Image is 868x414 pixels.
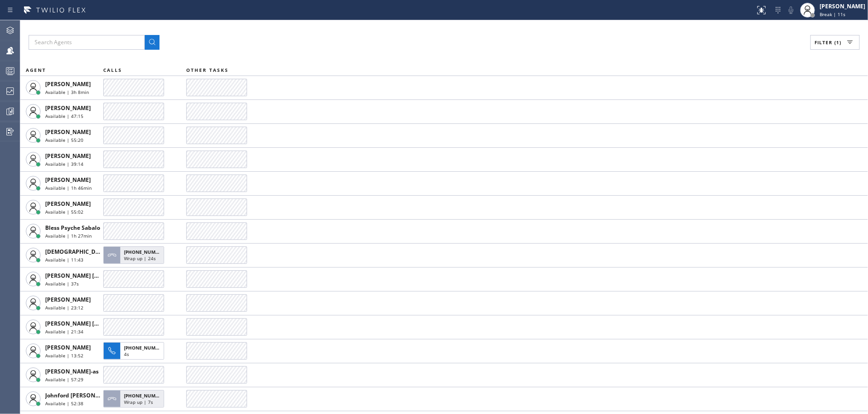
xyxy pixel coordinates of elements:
[45,185,92,191] span: Available | 1h 46min
[103,244,167,267] button: [PHONE_NUMBER]Wrap up | 24s
[45,367,99,375] span: [PERSON_NAME]-as
[124,249,166,255] span: [PHONE_NUMBER]
[124,392,166,399] span: [PHONE_NUMBER]
[45,328,83,335] span: Available | 21:34
[45,137,83,143] span: Available | 55:20
[810,35,860,50] button: Filter (1)
[45,280,79,287] span: Available | 37s
[785,4,797,17] button: Mute
[820,2,865,10] div: [PERSON_NAME]
[45,128,91,136] span: [PERSON_NAME]
[124,399,153,405] span: Wrap up | 7s
[45,224,100,232] span: Bless Psyche Sabalo
[103,67,122,73] span: CALLS
[45,89,89,95] span: Available | 3h 8min
[45,152,91,160] span: [PERSON_NAME]
[45,391,116,399] span: Johnford [PERSON_NAME]
[45,400,83,407] span: Available | 52:38
[45,200,91,208] span: [PERSON_NAME]
[45,80,91,88] span: [PERSON_NAME]
[45,176,91,184] span: [PERSON_NAME]
[45,257,83,263] span: Available | 11:43
[186,67,229,73] span: OTHER TASKS
[103,387,167,410] button: [PHONE_NUMBER]Wrap up | 7s
[45,209,83,215] span: Available | 55:02
[29,35,145,50] input: Search Agents
[45,161,83,167] span: Available | 39:14
[45,104,91,112] span: [PERSON_NAME]
[124,344,166,351] span: [PHONE_NUMBER]
[26,67,46,73] span: AGENT
[45,320,138,327] span: [PERSON_NAME] [PERSON_NAME]
[124,255,156,262] span: Wrap up | 24s
[820,11,845,17] span: Break | 11s
[815,39,841,46] span: Filter (1)
[45,344,91,351] span: [PERSON_NAME]
[45,248,154,256] span: [DEMOGRAPHIC_DATA][PERSON_NAME]
[45,352,83,359] span: Available | 13:52
[45,272,138,280] span: [PERSON_NAME] [PERSON_NAME]
[45,233,92,239] span: Available | 1h 27min
[124,351,129,357] span: 4s
[45,113,83,119] span: Available | 47:15
[45,296,91,303] span: [PERSON_NAME]
[103,339,167,362] button: [PHONE_NUMBER]4s
[45,376,83,383] span: Available | 57:29
[45,304,83,311] span: Available | 23:12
